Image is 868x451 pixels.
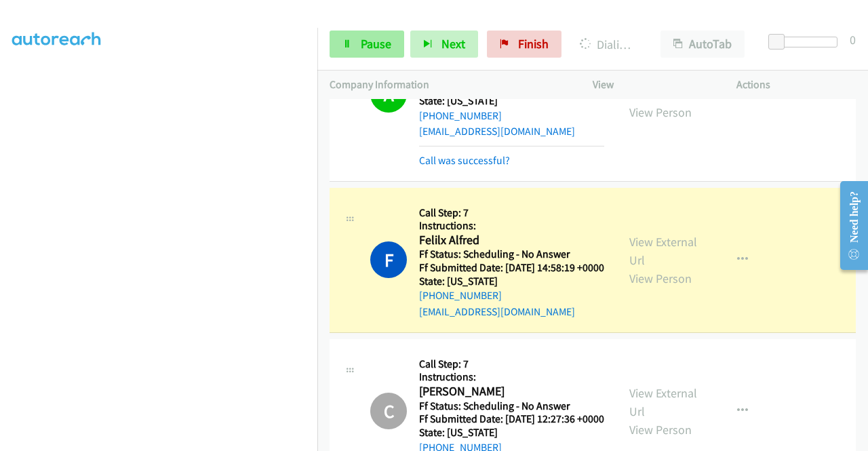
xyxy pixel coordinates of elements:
[330,77,568,93] p: Company Information
[370,241,407,278] h1: F
[629,422,692,437] a: View Person
[593,77,712,93] p: View
[419,109,502,122] a: [PHONE_NUMBER]
[518,36,549,52] span: Finish
[441,36,465,52] span: Next
[580,35,636,54] p: Dialing Felilx Alfred
[419,248,604,261] h5: Ff Status: Scheduling - No Answer
[419,94,604,108] h5: State: [US_STATE]
[629,385,697,419] a: View External Url
[370,393,407,429] h1: C
[419,275,604,288] h5: State: [US_STATE]
[419,154,510,167] a: Call was successful?
[736,77,856,93] p: Actions
[419,357,604,371] h5: Call Step: 7
[419,426,604,439] h5: State: [US_STATE]
[361,36,391,52] span: Pause
[487,31,561,58] a: Finish
[419,206,604,220] h5: Call Step: 7
[419,412,604,426] h5: Ff Submitted Date: [DATE] 12:27:36 +0000
[410,31,478,58] button: Next
[850,31,856,49] div: 0
[660,31,745,58] button: AutoTab
[419,261,604,275] h5: Ff Submitted Date: [DATE] 14:58:19 +0000
[419,233,600,248] h2: Felilx Alfred
[370,393,407,429] div: The call has been skipped
[419,384,604,399] h2: [PERSON_NAME]
[419,399,604,413] h5: Ff Status: Scheduling - No Answer
[419,289,502,302] a: [PHONE_NUMBER]
[419,219,604,233] h5: Instructions:
[419,370,604,384] h5: Instructions:
[419,125,575,138] a: [EMAIL_ADDRESS][DOMAIN_NAME]
[419,305,575,318] a: [EMAIL_ADDRESS][DOMAIN_NAME]
[629,234,697,268] a: View External Url
[829,172,868,279] iframe: Resource Center
[330,31,404,58] a: Pause
[629,271,692,286] a: View Person
[629,104,692,120] a: View Person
